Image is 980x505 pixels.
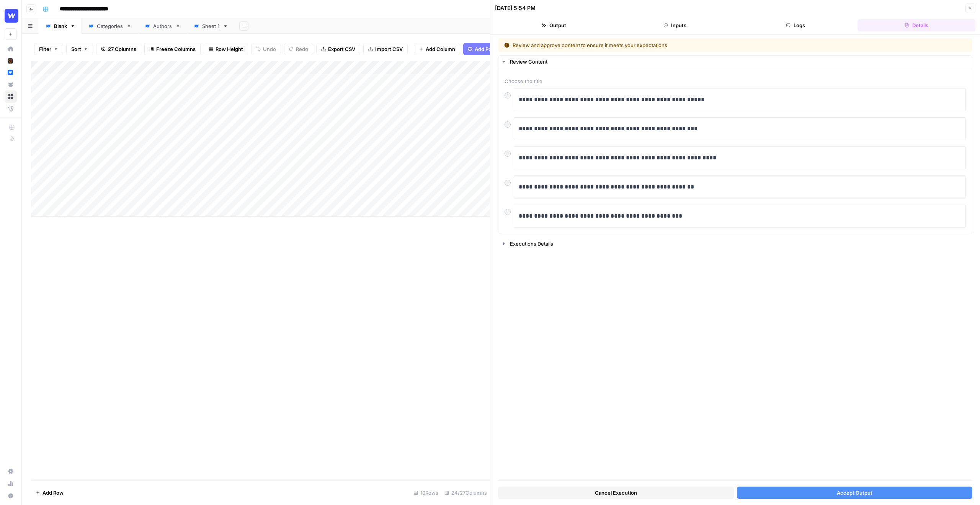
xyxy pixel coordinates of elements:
[82,18,138,34] a: Categories
[284,43,313,55] button: Redo
[375,45,403,53] span: Import CSV
[510,58,967,66] div: Review Content
[138,18,187,34] a: Authors
[156,45,196,53] span: Freeze Columns
[39,18,82,34] a: Blank
[263,45,276,53] span: Undo
[5,90,17,103] a: Browse
[39,45,51,53] span: Filter
[216,45,243,53] span: Row Height
[5,6,17,25] button: Workspace: Webflow
[737,487,973,499] button: Accept Output
[34,43,63,55] button: Filter
[153,22,172,30] div: Authors
[8,58,13,64] img: x9pvq66k5d6af0jwfjov4in6h5zj
[5,43,17,55] a: Home
[5,103,17,115] a: Flightpath
[505,77,966,85] span: Choose the title
[5,490,17,502] button: Help + Support
[498,68,972,234] div: Review Content
[251,43,281,55] button: Undo
[316,43,360,55] button: Export CSV
[144,43,201,55] button: Freeze Columns
[296,45,308,53] span: Redo
[5,477,17,490] a: Usage
[441,487,490,499] div: 24/27 Columns
[66,43,93,55] button: Sort
[363,43,408,55] button: Import CSV
[510,240,967,248] div: Executions Details
[595,489,637,497] span: Cancel Execution
[108,45,136,53] span: 27 Columns
[328,45,355,53] span: Export CSV
[97,22,123,30] div: Categories
[204,43,248,55] button: Row Height
[8,70,13,75] img: a1pu3e9a4sjoov2n4mw66knzy8l8
[5,465,17,477] a: Settings
[475,45,516,53] span: Add Power Agent
[616,19,734,31] button: Inputs
[495,19,613,31] button: Output
[463,43,521,55] button: Add Power Agent
[187,18,235,34] a: Sheet 1
[54,22,67,30] div: Blank
[414,43,460,55] button: Add Column
[498,487,734,499] button: Cancel Execution
[498,56,972,68] button: Review Content
[96,43,141,55] button: 27 Columns
[495,4,536,12] div: [DATE] 5:54 PM
[737,19,855,31] button: Logs
[410,487,441,499] div: 10 Rows
[31,487,68,499] button: Add Row
[837,489,872,497] span: Accept Output
[71,45,81,53] span: Sort
[498,238,972,250] button: Executions Details
[5,9,18,23] img: Webflow Logo
[504,41,817,49] div: Review and approve content to ensure it meets your expectations
[426,45,455,53] span: Add Column
[5,78,17,90] a: Your Data
[857,19,975,31] button: Details
[202,22,220,30] div: Sheet 1
[42,489,64,497] span: Add Row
